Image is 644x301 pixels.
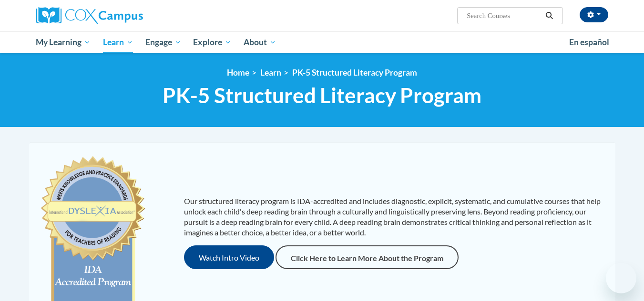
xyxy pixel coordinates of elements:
[244,37,276,48] span: About
[187,31,237,53] a: Explore
[36,37,91,48] span: My Learning
[163,83,481,108] span: PK-5 Structured Literacy Program
[276,245,459,269] a: Click Here to Learn More About the Program
[30,31,97,53] a: My Learning
[237,31,282,53] a: About
[466,10,542,21] input: Search Courses
[139,31,187,53] a: Engage
[292,68,417,78] a: PK-5 Structured Literacy Program
[606,263,636,293] iframe: Button to launch messaging window
[103,37,133,48] span: Learn
[145,37,181,48] span: Engage
[580,7,608,22] button: Account Settings
[97,31,139,53] a: Learn
[542,10,556,21] button: Search
[184,245,274,269] button: Watch Intro Video
[193,37,231,48] span: Explore
[184,196,606,238] p: Our structured literacy program is IDA-accredited and includes diagnostic, explicit, systematic, ...
[36,7,143,24] img: Cox Campus
[569,37,609,47] span: En español
[227,68,249,78] a: Home
[260,68,281,78] a: Learn
[563,32,615,52] a: En español
[36,7,217,24] a: Cox Campus
[22,31,623,53] div: Main menu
